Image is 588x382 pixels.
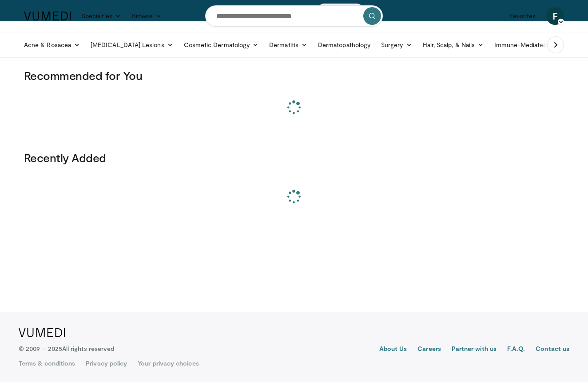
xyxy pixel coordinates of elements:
a: Terms & conditions [19,359,75,368]
a: Hair, Scalp, & Nails [417,36,489,54]
a: Privacy policy [86,359,127,368]
img: VuMedi Logo [19,328,65,337]
a: Favorites [504,7,541,25]
span: All rights reserved [62,345,114,352]
a: [MEDICAL_DATA] Lesions [85,36,179,54]
a: Surgery [376,36,417,54]
p: © 2009 – 2025 [19,344,114,353]
a: Browse [127,7,167,25]
a: Immune-Mediated [489,36,561,54]
a: Your privacy choices [138,359,199,368]
a: Cosmetic Dermatology [179,36,264,54]
a: Careers [417,344,441,355]
h3: Recommended for You [24,68,564,83]
a: Partner with us [452,344,497,355]
a: Dermatopathology [313,36,376,54]
img: VuMedi Logo [24,12,71,20]
input: Search topics, interventions [205,5,383,27]
a: Acne & Rosacea [19,36,85,54]
h3: Recently Added [24,151,564,165]
a: Contact us [536,344,569,355]
a: Dermatitis [264,36,313,54]
a: Specialties [76,7,127,25]
a: F [546,7,564,25]
a: F.A.Q. [507,344,525,355]
a: About Us [379,344,407,355]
